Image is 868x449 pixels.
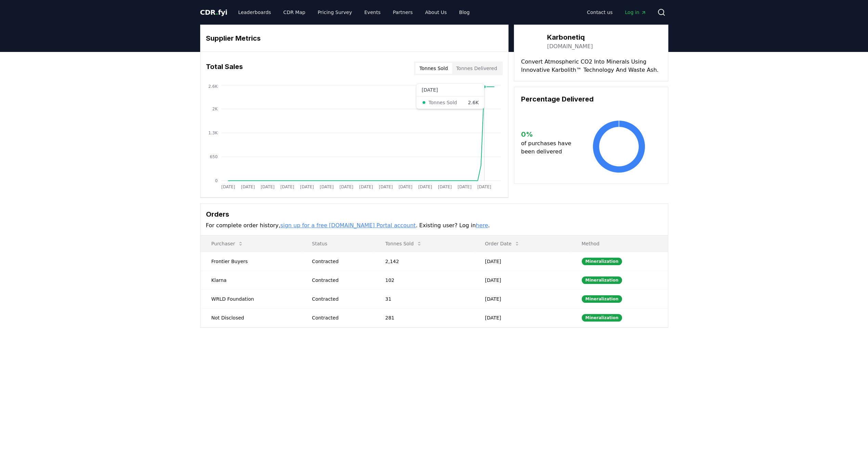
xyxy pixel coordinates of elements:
[625,9,646,16] span: Log in
[233,6,276,18] a: Leaderboards
[200,271,301,289] td: Klarna
[241,185,255,189] tspan: [DATE]
[278,6,311,18] a: CDR Map
[260,185,274,189] tspan: [DATE]
[233,6,475,18] nav: Main
[206,237,249,250] button: Purchaser
[582,295,622,303] div: Mineralization
[206,62,243,75] h3: Total Sales
[582,258,622,265] div: Mineralization
[438,185,452,189] tspan: [DATE]
[320,185,334,189] tspan: [DATE]
[521,58,661,74] p: Convert Atmospheric CO2 Into Minerals Using Innovative Karbolith™ Technology And Waste Ash.
[312,314,369,321] div: Contracted
[215,178,218,183] tspan: 0
[200,252,301,271] td: Frontier Buyers
[280,185,294,189] tspan: [DATE]
[307,240,369,247] p: Status
[200,8,228,17] a: CDR.fyi
[206,221,662,230] p: For complete order history, . Existing user? Log in .
[619,6,651,18] a: Log in
[521,129,577,139] h3: 0 %
[521,32,540,51] img: Karbonetiq-logo
[374,252,474,271] td: 2,142
[521,139,577,156] p: of purchases have been delivered
[359,6,386,18] a: Events
[374,289,474,308] td: 31
[547,32,593,42] h3: Karbonetiq
[452,63,501,74] button: Tonnes Delivered
[359,185,373,189] tspan: [DATE]
[387,6,418,18] a: Partners
[206,33,503,43] h3: Supplier Metrics
[200,8,228,16] span: CDR fyi
[216,8,218,16] span: .
[379,185,393,189] tspan: [DATE]
[521,94,661,104] h3: Percentage Delivered
[474,252,570,271] td: [DATE]
[457,185,471,189] tspan: [DATE]
[419,6,452,18] a: About Us
[380,237,427,250] button: Tonnes Sold
[374,271,474,289] td: 102
[312,277,369,284] div: Contracted
[339,185,353,189] tspan: [DATE]
[477,185,491,189] tspan: [DATE]
[312,6,357,18] a: Pricing Survey
[454,6,475,18] a: Blog
[208,131,218,135] tspan: 1.3K
[474,271,570,289] td: [DATE]
[300,185,314,189] tspan: [DATE]
[212,107,218,111] tspan: 2K
[581,6,651,18] nav: Main
[312,296,369,302] div: Contracted
[221,185,235,189] tspan: [DATE]
[312,258,369,265] div: Contracted
[208,84,218,89] tspan: 2.6K
[206,209,662,219] h3: Orders
[200,289,301,308] td: WRLD Foundation
[418,185,432,189] tspan: [DATE]
[582,314,622,322] div: Mineralization
[576,240,662,247] p: Method
[415,63,452,74] button: Tonnes Sold
[582,276,622,284] div: Mineralization
[474,308,570,327] td: [DATE]
[476,222,488,229] a: here
[210,154,218,159] tspan: 650
[547,42,593,51] a: [DOMAIN_NAME]
[398,185,412,189] tspan: [DATE]
[581,6,618,18] a: Contact us
[474,289,570,308] td: [DATE]
[374,308,474,327] td: 281
[200,308,301,327] td: Not Disclosed
[479,237,525,250] button: Order Date
[280,222,416,229] a: sign up for a free [DOMAIN_NAME] Portal account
